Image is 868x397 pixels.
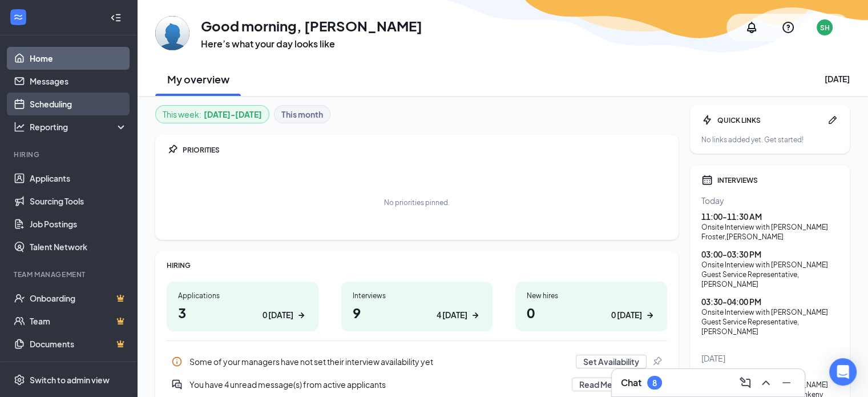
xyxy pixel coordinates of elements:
a: New hires00 [DATE]ArrowRight [515,282,667,331]
button: Set Availability [576,355,647,368]
div: You have 4 unread message(s) from active applicants [167,373,667,396]
button: ComposeMessage [736,374,754,392]
div: No priorities pinned. [384,198,450,207]
svg: DoubleChatActive [171,379,183,390]
div: HIRING [167,260,667,270]
div: QUICK LINKS [717,115,822,125]
div: Onsite Interview with [PERSON_NAME] [701,307,838,317]
div: INTERVIEWS [717,175,838,185]
div: 8 [652,378,657,388]
div: Switch to admin view [30,374,110,386]
svg: Notifications [745,21,758,34]
div: New hires [527,291,656,300]
svg: Minimize [780,376,793,390]
div: 03:00 - 03:30 PM [701,248,838,260]
a: Scheduling [30,93,127,115]
a: Messages [30,70,127,93]
div: Guest Service Representative , [PERSON_NAME] [701,270,838,289]
h3: Here’s what your day looks like [201,38,422,50]
svg: WorkstreamLogo [13,11,24,23]
a: InfoSome of your managers have not set their interview availability yetSet AvailabilityPin [167,350,667,373]
img: Safire Harter [155,16,189,50]
button: Read Messages [572,378,647,391]
svg: QuestionInfo [781,21,795,34]
div: 0 [DATE] [263,309,293,321]
h1: 0 [527,303,656,322]
svg: ArrowRight [296,310,307,321]
svg: Pin [167,144,178,155]
div: PRIORITIES [183,145,667,155]
div: 11:00 - 11:30 AM [701,211,838,222]
a: Talent Network [30,235,127,258]
div: [DATE] [701,352,838,364]
svg: Settings [14,374,25,386]
a: TeamCrown [30,310,127,332]
h1: 3 [178,303,307,322]
div: Applications [178,291,307,300]
svg: Calendar [701,174,713,186]
a: Home [30,47,127,70]
h3: Chat [621,376,641,389]
svg: Pin [651,356,663,367]
div: Open Intercom Messenger [829,358,857,386]
svg: ArrowRight [470,310,481,321]
div: 03:30 - 04:00 PM [701,296,838,307]
a: OnboardingCrown [30,287,127,310]
a: DocumentsCrown [30,332,127,355]
svg: ChevronUp [759,376,773,390]
div: Froster , [PERSON_NAME] [701,232,838,242]
svg: Analysis [14,121,25,133]
button: Minimize [777,374,796,392]
div: Some of your managers have not set their interview availability yet [189,356,569,367]
div: Today [701,195,838,206]
a: Applications30 [DATE]ArrowRight [167,282,318,331]
div: Onsite Interview with [PERSON_NAME] [701,260,838,270]
svg: Pen [827,114,838,126]
svg: ArrowRight [644,310,656,321]
div: Team Management [14,270,125,279]
div: No links added yet. Get started! [701,135,838,145]
div: 4 [DATE] [437,309,467,321]
svg: ComposeMessage [738,376,752,390]
h1: Good morning, [PERSON_NAME] [201,16,422,35]
div: This week : [163,108,262,121]
a: SurveysCrown [30,355,127,378]
div: 0 [DATE] [611,309,642,321]
div: [DATE] [825,73,850,85]
div: Onsite Interview with [PERSON_NAME] [701,222,838,232]
a: Sourcing Tools [30,190,127,212]
a: Interviews94 [DATE]ArrowRight [341,282,493,331]
svg: Collapse [110,12,122,23]
a: Job Postings [30,212,127,235]
button: ChevronUp [757,374,775,392]
a: Applicants [30,167,127,190]
b: [DATE] - [DATE] [204,108,262,121]
div: You have 4 unread message(s) from active applicants [189,379,565,390]
div: Reporting [30,121,128,133]
div: SH [820,23,830,33]
div: Some of your managers have not set their interview availability yet [167,350,667,373]
svg: Info [171,356,183,367]
h1: 9 [353,303,482,322]
div: Guest Service Representative , [PERSON_NAME] [701,317,838,336]
b: This month [281,108,323,121]
h2: My overview [167,72,229,86]
a: DoubleChatActiveYou have 4 unread message(s) from active applicantsRead MessagesPin [167,373,667,396]
div: Hiring [14,150,125,159]
div: Interviews [353,291,482,300]
svg: Bolt [701,114,713,126]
